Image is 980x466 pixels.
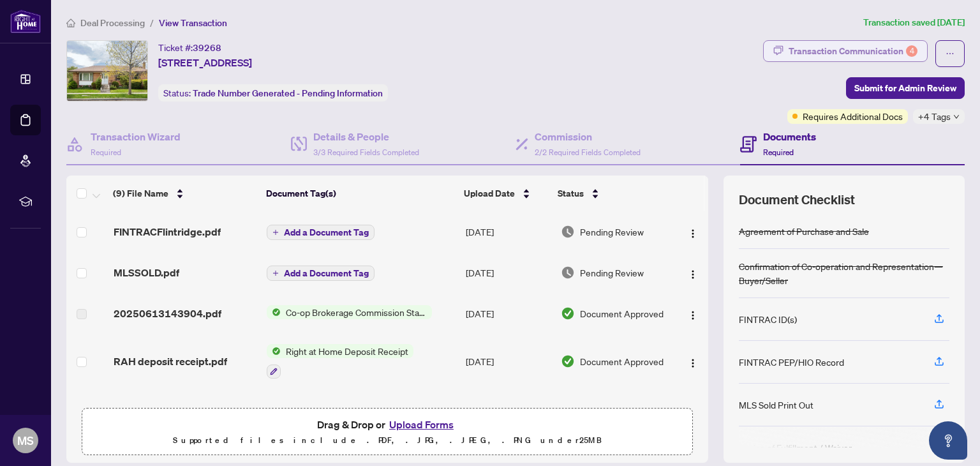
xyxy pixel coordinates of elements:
[281,344,413,358] span: Right at Home Deposit Receipt
[953,114,960,120] span: down
[580,225,644,239] span: Pending Review
[67,41,147,101] img: IMG-E12147796_1.jpg
[317,416,457,433] span: Drag & Drop or
[385,416,457,433] button: Upload Forms
[267,344,281,358] img: Status Icon
[150,15,154,30] li: /
[789,41,917,61] div: Transaction Communication
[91,147,121,157] span: Required
[284,228,369,237] span: Add a Document Tag
[763,129,816,144] h4: Documents
[846,77,965,99] button: Submit for Admin Review
[803,109,903,123] span: Requires Additional Docs
[763,147,794,157] span: Required
[739,312,797,326] div: FINTRAC ID(s)
[561,354,575,368] img: Document Status
[91,129,181,144] h4: Transaction Wizard
[272,270,279,276] span: plus
[461,293,556,334] td: [DATE]
[553,176,671,211] th: Status
[688,310,698,320] img: Logo
[158,40,221,55] div: Ticket #:
[80,17,145,29] span: Deal Processing
[267,305,432,319] button: Status IconCo-op Brokerage Commission Statement
[114,354,227,369] span: RAH deposit receipt.pdf
[918,109,951,124] span: +4 Tags
[261,176,459,211] th: Document Tag(s)
[267,224,375,241] button: Add a Document Tag
[66,19,75,27] span: home
[267,305,281,319] img: Status Icon
[558,186,584,200] span: Status
[272,229,279,236] span: plus
[739,398,813,412] div: MLS Sold Print Out
[561,306,575,320] img: Document Status
[159,17,227,29] span: View Transaction
[461,389,556,430] td: [DATE]
[82,409,692,456] span: Drag & Drop orUpload FormsSupported files include .PDF, .JPG, .JPEG, .PNG under25MB
[580,354,664,368] span: Document Approved
[114,402,174,417] span: RBC SLIP.pdf
[739,191,855,209] span: Document Checklist
[114,306,221,321] span: 20250613143904.pdf
[561,225,575,239] img: Document Status
[114,265,179,280] span: MLSSOLD.pdf
[267,266,375,281] button: Add a Document Tag
[561,266,575,280] img: Document Status
[461,334,556,389] td: [DATE]
[114,224,221,239] span: FINTRACFlintridge.pdf
[739,224,869,238] div: Agreement of Purchase and Sale
[854,78,956,98] span: Submit for Admin Review
[683,303,703,324] button: Logo
[535,147,641,157] span: 2/2 Required Fields Completed
[459,176,553,211] th: Upload Date
[929,421,967,460] button: Open asap
[113,186,168,200] span: (9) File Name
[267,265,375,282] button: Add a Document Tag
[267,225,375,240] button: Add a Document Tag
[10,10,41,33] img: logo
[739,259,949,287] div: Confirmation of Co-operation and Representation—Buyer/Seller
[535,129,641,144] h4: Commission
[906,45,917,57] div: 4
[281,305,432,319] span: Co-op Brokerage Commission Statement
[683,262,703,283] button: Logo
[683,222,703,242] button: Logo
[863,15,965,30] article: Transaction saved [DATE]
[580,266,644,280] span: Pending Review
[946,49,954,58] span: ellipsis
[313,147,419,157] span: 3/3 Required Fields Completed
[461,211,556,252] td: [DATE]
[108,176,261,211] th: (9) File Name
[90,433,685,448] p: Supported files include .PDF, .JPG, .JPEG, .PNG under 25 MB
[688,229,698,239] img: Logo
[17,432,34,449] span: MS
[580,306,664,320] span: Document Approved
[158,84,388,101] div: Status:
[739,355,844,369] div: FINTRAC PEP/HIO Record
[267,344,413,379] button: Status IconRight at Home Deposit Receipt
[763,40,928,62] button: Transaction Communication4
[688,358,698,368] img: Logo
[683,351,703,372] button: Logo
[464,186,515,200] span: Upload Date
[193,42,221,54] span: 39268
[461,252,556,293] td: [DATE]
[313,129,419,144] h4: Details & People
[158,55,252,70] span: [STREET_ADDRESS]
[284,269,369,278] span: Add a Document Tag
[688,269,698,280] img: Logo
[193,87,383,99] span: Trade Number Generated - Pending Information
